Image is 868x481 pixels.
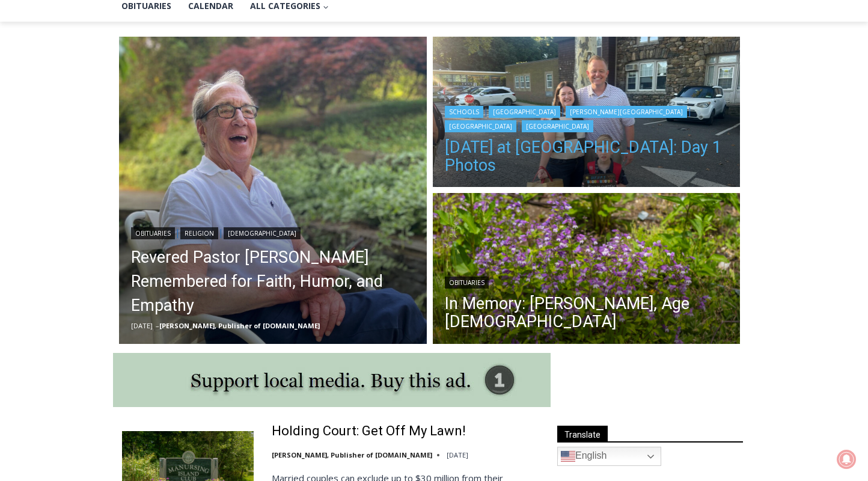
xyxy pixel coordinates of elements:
[119,37,427,345] img: Obituary - Donald Poole - 2
[131,245,415,317] a: Revered Pastor [PERSON_NAME] Remembered for Faith, Humor, and Empathy
[557,426,608,442] span: Translate
[131,227,175,239] a: Obituaries
[489,106,560,118] a: [GEOGRAPHIC_DATA]
[433,193,741,347] img: (PHOTO: Kim Eierman of EcoBeneficial designed and oversaw the installation of native plant beds f...
[557,447,661,466] a: English
[131,225,415,239] div: | |
[4,124,118,170] span: Open Tues. - Sun. [PHONE_NUMBER]
[445,106,483,118] a: Schools
[131,321,153,330] time: [DATE]
[433,37,741,191] a: Read More First Day of School at Rye City Schools: Day 1 Photos
[566,106,687,118] a: [PERSON_NAME][GEOGRAPHIC_DATA]
[113,353,551,407] img: support local media, buy this ad
[124,75,177,144] div: "the precise, almost orchestrated movements of cutting and assembling sushi and [PERSON_NAME] mak...
[433,193,741,347] a: Read More In Memory: Adele Arrigale, Age 90
[445,103,729,132] div: | | | |
[447,450,468,459] time: [DATE]
[224,227,301,239] a: [DEMOGRAPHIC_DATA]
[289,117,582,150] a: Intern @ [DOMAIN_NAME]
[433,37,741,191] img: (PHOTO: Henry arrived for his first day of Kindergarten at Midland Elementary School. He likes cu...
[156,321,159,330] span: –
[561,449,575,464] img: en
[1,121,121,150] a: Open Tues. - Sun. [PHONE_NUMBER]
[119,37,427,345] a: Read More Revered Pastor Donald Poole Jr. Remembered for Faith, Humor, and Empathy
[445,138,729,174] a: [DATE] at [GEOGRAPHIC_DATA]: Day 1 Photos
[445,120,516,132] a: [GEOGRAPHIC_DATA]
[272,450,432,459] a: [PERSON_NAME], Publisher of [DOMAIN_NAME]
[522,120,593,132] a: [GEOGRAPHIC_DATA]
[314,120,557,147] span: Intern @ [DOMAIN_NAME]
[180,227,218,239] a: Religion
[445,295,729,331] a: In Memory: [PERSON_NAME], Age [DEMOGRAPHIC_DATA]
[159,321,320,330] a: [PERSON_NAME], Publisher of [DOMAIN_NAME]
[445,277,489,289] a: Obituaries
[272,423,466,440] a: Holding Court: Get Off My Lawn!
[304,1,568,117] div: "[PERSON_NAME] and I covered the [DATE] Parade, which was a really eye opening experience as I ha...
